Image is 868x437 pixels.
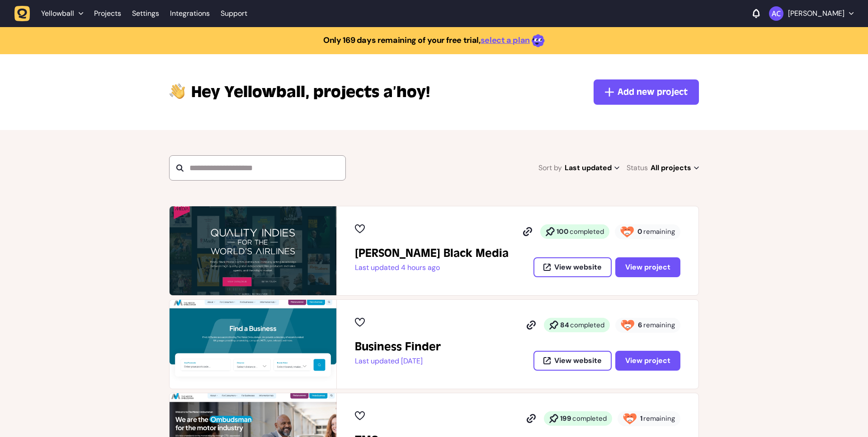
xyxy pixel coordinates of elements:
[538,162,562,174] span: Sort by
[572,414,607,423] span: completed
[643,321,675,330] span: remaining
[355,246,509,260] h2: Penny Black Media
[191,81,310,103] span: Yellowball
[41,9,74,18] span: Yellowball
[615,257,680,277] button: View project
[769,6,783,21] img: Ameet Chohan
[640,414,642,423] strong: 1
[625,356,670,365] span: View project
[627,162,648,174] span: Status
[355,339,441,354] h2: Business Finder
[132,5,159,22] a: Settings
[355,357,441,366] p: Last updated [DATE]
[355,263,509,272] p: Last updated 4 hours ago
[565,162,619,174] span: Last updated
[769,6,854,21] button: [PERSON_NAME]
[481,35,530,46] a: select a plan
[170,300,336,389] img: Business Finder
[554,357,602,364] span: View website
[533,257,612,277] button: View website
[557,227,569,236] strong: 100
[625,262,670,272] span: View project
[170,206,336,295] img: Penny Black Media
[637,227,642,236] strong: 0
[170,5,210,22] a: Integrations
[560,414,571,423] strong: 199
[14,5,89,22] button: Yellowball
[554,264,602,271] span: View website
[643,414,675,423] span: remaining
[643,227,675,236] span: remaining
[570,321,604,330] span: completed
[615,351,680,371] button: View project
[323,35,481,46] strong: Only 169 days remaining of your free trial,
[651,162,699,174] span: All projects
[570,227,604,236] span: completed
[560,321,569,330] strong: 84
[191,81,430,103] p: projects a’hoy!
[533,351,612,371] button: View website
[618,86,688,98] span: Add new project
[94,5,121,22] a: Projects
[221,9,247,18] a: Support
[788,9,844,18] p: [PERSON_NAME]
[169,81,186,100] img: hi-hand
[594,79,699,105] button: Add new project
[532,34,545,47] img: emoji
[638,321,642,330] strong: 6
